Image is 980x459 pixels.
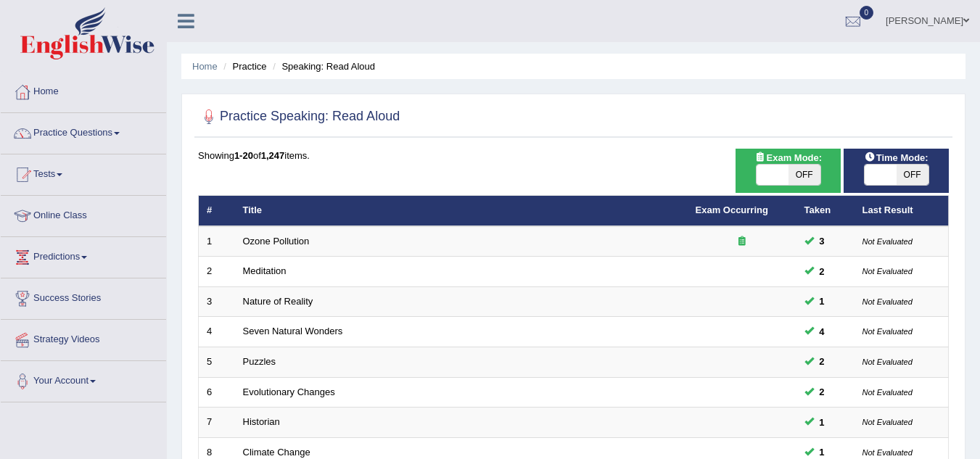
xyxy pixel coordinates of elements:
th: Last Result [855,196,949,226]
div: Showing of items. [198,149,949,162]
a: Strategy Videos [1,320,166,356]
div: Exam occurring question [696,235,788,249]
span: OFF [897,165,928,185]
a: Success Stories [1,278,166,315]
small: Not Evaluated [862,388,913,397]
span: You can still take this question [814,294,831,309]
a: Home [192,61,218,72]
a: Nature of Reality [243,296,313,307]
a: Historian [243,416,280,427]
li: Practice [220,59,266,73]
span: You can still take this question [814,415,831,430]
td: 2 [199,257,235,287]
a: Home [1,72,166,108]
a: Practice Questions [1,113,166,149]
span: You can still take this question [814,324,831,339]
span: You can still take this question [814,264,831,279]
small: Not Evaluated [862,237,913,246]
a: Online Class [1,196,166,232]
small: Not Evaluated [862,448,913,457]
h2: Practice Speaking: Read Aloud [198,106,400,128]
th: # [199,196,235,226]
td: 3 [199,286,235,317]
span: Time Mode: [859,150,934,165]
th: Title [235,196,688,226]
span: You can still take this question [814,233,831,249]
small: Not Evaluated [862,357,913,366]
a: Climate Change [243,447,310,458]
th: Taken [796,196,855,226]
span: You can still take this question [814,384,831,400]
b: 1,247 [261,150,285,161]
a: Predictions [1,237,166,273]
small: Not Evaluated [862,297,913,306]
td: 1 [199,226,235,257]
a: Exam Occurring [696,204,768,215]
li: Speaking: Read Aloud [269,59,375,73]
a: Ozone Pollution [243,236,310,247]
a: Puzzles [243,356,276,367]
a: Meditation [243,265,287,276]
td: 6 [199,377,235,408]
a: Tests [1,154,166,191]
b: 1-20 [234,150,253,161]
small: Not Evaluated [862,327,913,336]
a: Your Account [1,361,166,397]
td: 4 [199,317,235,347]
span: 0 [860,6,874,20]
span: You can still take this question [814,354,831,369]
a: Evolutionary Changes [243,386,335,397]
a: Seven Natural Wonders [243,326,343,336]
td: 5 [199,347,235,378]
span: OFF [788,165,820,185]
small: Not Evaluated [862,418,913,426]
small: Not Evaluated [862,267,913,276]
div: Show exams occurring in exams [736,149,841,193]
span: Exam Mode: [749,150,827,165]
td: 7 [199,408,235,438]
